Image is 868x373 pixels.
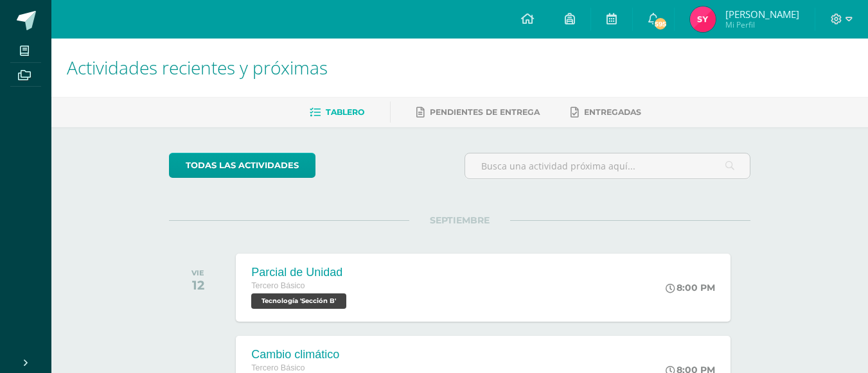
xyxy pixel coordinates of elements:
[251,348,369,361] div: Cambio climático
[326,107,364,117] span: Tablero
[465,153,750,178] input: Busca una actividad próxima aquí...
[571,102,641,123] a: Entregadas
[725,8,799,21] span: [PERSON_NAME]
[310,102,364,123] a: Tablero
[416,102,540,123] a: Pendientes de entrega
[169,153,315,178] a: todas las Actividades
[251,293,346,309] span: Tecnología 'Sección B'
[191,268,204,277] div: VIE
[690,6,716,32] img: 0aa53c0745a0659898462b4f1c47c08b.png
[67,55,328,80] span: Actividades recientes y próximas
[191,277,204,293] div: 12
[653,17,668,31] span: 595
[251,266,350,279] div: Parcial de Unidad
[584,107,641,117] span: Entregadas
[666,282,715,293] div: 8:00 PM
[409,214,510,226] span: SEPTIEMBRE
[251,363,305,372] span: Tercero Básico
[251,281,305,290] span: Tercero Básico
[725,19,799,30] span: Mi Perfil
[430,107,540,117] span: Pendientes de entrega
